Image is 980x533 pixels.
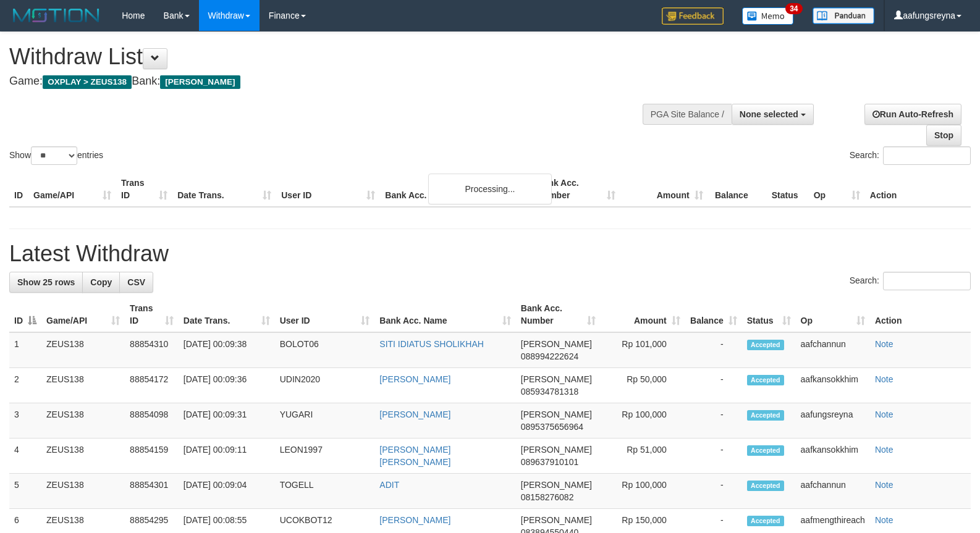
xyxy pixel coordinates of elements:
td: aafkansokkhim [796,368,870,403]
div: Processing... [428,174,552,204]
td: BOLOT06 [275,332,375,368]
td: aafkansokkhim [796,439,870,474]
td: 3 [9,403,41,439]
span: Copy 085934781318 to clipboard [521,387,578,397]
span: Copy 088994222624 to clipboard [521,351,578,361]
td: ZEUS138 [41,403,125,439]
span: Accepted [747,375,784,385]
td: YUGARI [275,403,375,439]
th: Action [870,297,971,332]
a: Note [875,515,893,525]
a: Note [875,339,893,349]
a: SITI IDIATUS SHOLIKHAH [379,339,484,349]
th: Game/API: activate to sort column ascending [41,297,125,332]
td: - [685,403,742,439]
th: Balance: activate to sort column ascending [685,297,742,332]
a: Stop [926,125,961,146]
h1: Latest Withdraw [9,241,971,266]
td: UDIN2020 [275,368,375,403]
a: Note [875,445,893,455]
img: panduan.png [813,7,874,24]
span: OXPLAY > ZEUS138 [43,75,132,89]
td: 1 [9,332,41,368]
div: PGA Site Balance / [643,104,732,125]
a: [PERSON_NAME] [379,515,450,525]
span: [PERSON_NAME] [521,339,592,349]
td: [DATE] 00:09:11 [179,439,275,474]
th: Bank Acc. Name [380,172,532,207]
label: Search: [850,272,971,290]
th: Bank Acc. Number [532,172,620,207]
span: Accepted [747,516,784,526]
span: [PERSON_NAME] [521,374,592,384]
td: 5 [9,474,41,509]
span: Copy 089637910101 to clipboard [521,457,578,467]
h4: Game: Bank: [9,75,641,88]
th: Bank Acc. Name: activate to sort column ascending [374,297,515,332]
a: Note [875,409,893,419]
td: [DATE] 00:09:38 [179,332,275,368]
span: Copy 08158276082 to clipboard [521,492,574,502]
select: Showentries [31,146,77,165]
input: Search: [883,146,971,165]
td: Rp 100,000 [601,474,685,509]
td: LEON1997 [275,439,375,474]
a: [PERSON_NAME] [379,409,450,419]
span: CSV [127,277,145,287]
a: ADIT [379,480,399,490]
td: Rp 101,000 [601,332,685,368]
span: Accepted [747,481,784,491]
span: [PERSON_NAME] [521,515,592,525]
a: Show 25 rows [9,272,83,293]
th: Trans ID: activate to sort column ascending [125,297,179,332]
td: [DATE] 00:09:31 [179,403,275,439]
label: Show entries [9,146,103,165]
td: - [685,439,742,474]
th: Bank Acc. Number: activate to sort column ascending [516,297,601,332]
th: Trans ID [116,172,172,207]
span: Accepted [747,445,784,456]
td: - [685,474,742,509]
img: Feedback.jpg [662,7,724,25]
td: aafungsreyna [796,403,870,439]
td: aafchannun [796,474,870,509]
td: 88854098 [125,403,179,439]
td: - [685,332,742,368]
th: ID [9,172,28,207]
th: Amount: activate to sort column ascending [601,297,685,332]
span: [PERSON_NAME] [160,75,240,89]
span: [PERSON_NAME] [521,480,592,490]
td: ZEUS138 [41,332,125,368]
th: Amount [620,172,708,207]
a: Run Auto-Refresh [864,104,961,125]
span: Show 25 rows [17,277,75,287]
td: TOGELL [275,474,375,509]
a: CSV [119,272,153,293]
h1: Withdraw List [9,44,641,69]
span: Accepted [747,410,784,421]
td: 88854310 [125,332,179,368]
th: User ID: activate to sort column ascending [275,297,375,332]
span: Copy [90,277,112,287]
td: [DATE] 00:09:36 [179,368,275,403]
th: User ID [276,172,380,207]
th: Status: activate to sort column ascending [742,297,796,332]
td: aafchannun [796,332,870,368]
th: Op [809,172,865,207]
span: [PERSON_NAME] [521,409,592,419]
th: Status [767,172,809,207]
a: [PERSON_NAME] [379,374,450,384]
td: 88854301 [125,474,179,509]
td: ZEUS138 [41,439,125,474]
th: Balance [708,172,767,207]
th: Game/API [28,172,116,207]
td: 88854159 [125,439,179,474]
th: Date Trans.: activate to sort column ascending [179,297,275,332]
th: ID: activate to sort column descending [9,297,41,332]
span: 34 [785,3,802,14]
td: Rp 100,000 [601,403,685,439]
span: Copy 0895375656964 to clipboard [521,422,583,432]
a: Note [875,480,893,490]
td: 88854172 [125,368,179,403]
span: Accepted [747,340,784,350]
